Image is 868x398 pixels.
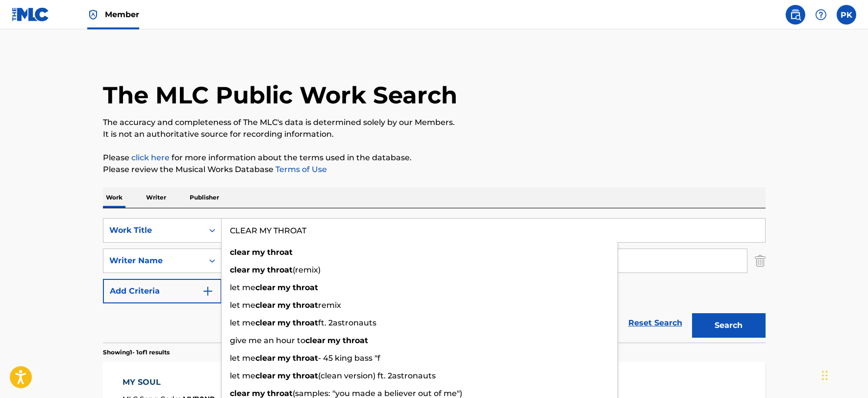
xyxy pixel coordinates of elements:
[293,283,318,292] strong: throat
[123,376,215,388] div: MY SOUL
[109,224,198,236] div: Work Title
[293,300,318,310] strong: throat
[811,5,831,25] div: Help
[790,9,801,21] img: search
[255,353,275,363] strong: clear
[103,187,125,208] p: Work
[837,5,856,25] div: User Menu
[318,353,380,363] span: - 45 king bass "f
[103,218,766,343] form: Search Form
[822,361,828,390] div: Drag
[277,318,291,327] strong: my
[187,187,222,208] p: Publisher
[267,265,293,274] strong: throat
[103,164,766,175] p: Please review the Musical Works Database
[12,7,50,22] img: MLC Logo
[131,153,170,162] a: click here
[255,318,275,327] strong: clear
[103,348,170,357] p: Showing 1 - 1 of 1 results
[277,371,291,380] strong: my
[318,300,341,310] span: remix
[267,248,293,257] strong: throat
[815,9,827,21] img: help
[103,117,766,128] p: The accuracy and completeness of The MLC's data is determined solely by our Members.
[143,187,169,208] p: Writer
[277,283,291,292] strong: my
[230,371,255,380] span: let me
[255,371,275,380] strong: clear
[230,336,305,345] span: give me an hour to
[109,255,198,267] div: Writer Name
[230,248,250,257] strong: clear
[692,313,766,338] button: Search
[103,128,766,140] p: It is not an authoritative source for recording information.
[230,283,255,292] span: let me
[87,9,99,21] img: Top Rightsholder
[343,336,368,345] strong: throat
[252,389,265,398] strong: my
[318,371,436,380] span: (clean version) ft. 2astronauts
[841,255,868,334] iframe: Resource Center
[267,389,293,398] strong: throat
[255,300,275,310] strong: clear
[293,265,321,274] span: (remix)
[318,318,376,327] span: ft. 2astronauts
[202,285,214,297] img: 9d2ae6d4665cec9f34b9.svg
[293,318,318,327] strong: throat
[230,353,255,363] span: let me
[230,300,255,310] span: let me
[230,265,250,274] strong: clear
[230,389,250,398] strong: clear
[277,353,291,363] strong: my
[105,9,139,20] span: Member
[255,283,275,292] strong: clear
[103,279,222,303] button: Add Criteria
[277,300,291,310] strong: my
[755,249,766,273] img: Delete Criterion
[273,165,327,174] a: Terms of Use
[252,248,265,257] strong: my
[293,371,318,380] strong: throat
[786,5,805,25] a: Public Search
[103,80,457,110] h1: The MLC Public Work Search
[623,312,687,334] a: Reset Search
[230,318,255,327] span: let me
[819,351,868,398] iframe: Chat Widget
[305,336,325,345] strong: clear
[293,353,318,363] strong: throat
[293,389,462,398] span: (samples: "you made a believer out of me")
[252,265,265,274] strong: my
[327,336,341,345] strong: my
[103,152,766,164] p: Please for more information about the terms used in the database.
